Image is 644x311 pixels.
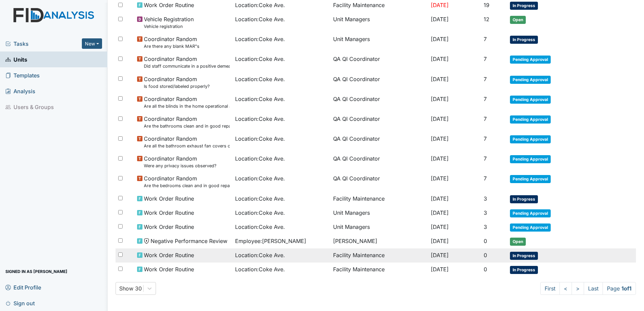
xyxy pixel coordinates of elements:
span: Location : Coke Ave. [235,251,285,259]
small: Were any privacy issues observed? [144,163,217,169]
span: Pending Approval [510,56,551,64]
small: Are all the bathroom exhaust fan covers clean and dust free? [144,143,230,149]
span: 19 [484,2,489,8]
small: Vehicle registration [144,23,194,30]
span: Coordinator Random Are the bedrooms clean and in good repair? [144,174,230,189]
td: Unit Managers [330,12,428,32]
span: In Progress [510,195,538,203]
td: QA QI Coordinator [330,92,428,112]
span: 7 [484,36,487,42]
span: [DATE] [431,56,449,62]
span: Coordinator Random Are the bathrooms clean and in good repair? [144,115,230,129]
td: QA QI Coordinator [330,52,428,72]
span: Location : Coke Ave. [235,223,285,231]
td: [PERSON_NAME] [330,234,428,248]
span: Coordinator Random Are there any blank MAR"s [144,35,199,49]
small: Are the bathrooms clean and in good repair? [144,123,230,129]
span: 7 [484,135,487,142]
nav: task-pagination [540,282,636,295]
span: Location : Coke Ave. [235,154,285,163]
td: Facility Maintenance [330,192,428,206]
span: 0 [484,266,487,273]
span: [DATE] [431,266,449,273]
strong: 1 of 1 [621,285,632,292]
td: QA QI Coordinator [330,72,428,92]
span: Work Order Routine [144,209,194,217]
small: Are there any blank MAR"s [144,43,199,49]
small: Did staff communicate in a positive demeanor with consumers? [144,63,230,69]
td: QA QI Coordinator [330,172,428,192]
span: Sign out [5,298,35,308]
a: First [540,282,560,295]
a: Last [584,282,603,295]
span: In Progress [510,36,538,44]
span: Pending Approval [510,223,551,232]
span: 12 [484,16,489,23]
span: Location : Coke Ave. [235,75,285,83]
td: Unit Managers [330,206,428,220]
span: [DATE] [431,135,449,142]
span: Coordinator Random Are all the blinds in the home operational and clean? [144,95,230,109]
small: Are all the blinds in the home operational and clean? [144,103,230,109]
span: In Progress [510,2,538,10]
span: Negative Performance Review [151,237,227,245]
span: In Progress [510,266,538,274]
span: Coordinator Random Is food stored/labeled properly? [144,75,210,90]
span: Location : Coke Ave. [235,209,285,217]
span: 3 [484,195,487,202]
span: [DATE] [431,175,449,182]
span: Location : Coke Ave. [235,55,285,63]
span: Pending Approval [510,135,551,143]
span: Pending Approval [510,96,551,104]
span: Pending Approval [510,155,551,163]
span: Employee : [PERSON_NAME] [235,237,306,245]
span: Templates [5,70,40,80]
span: [DATE] [431,96,449,102]
span: Work Order Routine [144,195,194,203]
span: [DATE] [431,16,449,23]
span: Open [510,238,526,246]
span: Vehicle Registration Vehicle registration [144,15,194,30]
span: [DATE] [431,238,449,244]
span: 0 [484,252,487,258]
td: QA QI Coordinator [330,132,428,152]
span: Pending Approval [510,175,551,183]
span: Page [603,282,636,295]
span: [DATE] [431,115,449,122]
span: 7 [484,76,487,82]
span: Location : Coke Ave. [235,95,285,103]
span: In Progress [510,252,538,260]
span: [DATE] [431,209,449,216]
span: Work Order Routine [144,223,194,231]
span: [DATE] [431,195,449,202]
a: Tasks [5,40,82,48]
span: Edit Profile [5,282,41,292]
td: QA QI Coordinator [330,112,428,132]
small: Are the bedrooms clean and in good repair? [144,182,230,189]
span: 0 [484,238,487,244]
span: Location : Coke Ave. [235,15,285,23]
td: Unit Managers [330,220,428,234]
span: [DATE] [431,76,449,82]
td: QA QI Coordinator [330,152,428,172]
span: Work Order Routine [144,1,194,9]
span: Location : Coke Ave. [235,115,285,123]
span: Location : Coke Ave. [235,265,285,273]
span: Units [5,54,27,65]
span: Location : Coke Ave. [235,195,285,203]
span: 3 [484,209,487,216]
span: Work Order Routine [144,251,194,259]
span: Location : Coke Ave. [235,174,285,182]
span: [DATE] [431,223,449,230]
span: Coordinator Random Did staff communicate in a positive demeanor with consumers? [144,55,230,69]
span: [DATE] [431,2,449,8]
a: < [559,282,572,295]
span: 7 [484,155,487,162]
span: Location : Coke Ave. [235,1,285,9]
span: Signed in as [PERSON_NAME] [5,266,67,277]
span: [DATE] [431,155,449,162]
span: Location : Coke Ave. [235,135,285,143]
td: Unit Managers [330,32,428,52]
span: 3 [484,223,487,230]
